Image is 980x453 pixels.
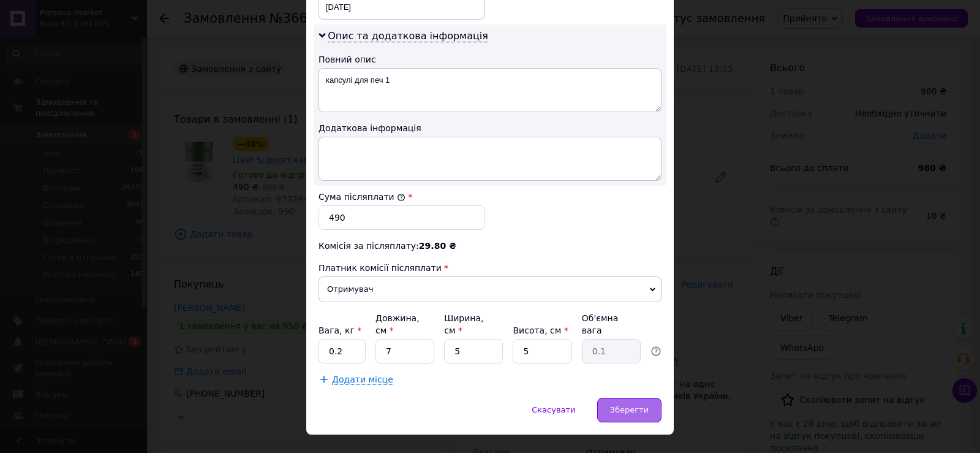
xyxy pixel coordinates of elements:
span: Опис та додаткова інформація [328,30,488,42]
div: Повний опис [318,53,661,66]
label: Вага, кг [318,325,361,335]
label: Ширина, см [444,313,483,335]
span: Скасувати [532,405,575,414]
textarea: капсулі для печ 1 [318,68,661,112]
span: Отримувач [318,276,661,302]
label: Сума післяплати [318,192,405,202]
label: Висота, см [513,325,568,335]
div: Додаткова інформація [318,122,661,134]
div: Комісія за післяплату: [318,240,661,252]
span: Платник комісії післяплати [318,263,442,273]
span: 29.80 ₴ [419,241,456,251]
span: Зберегти [610,405,649,414]
div: Об'ємна вага [582,312,641,337]
label: Довжина, см [375,313,420,335]
span: Додати місце [332,375,393,385]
